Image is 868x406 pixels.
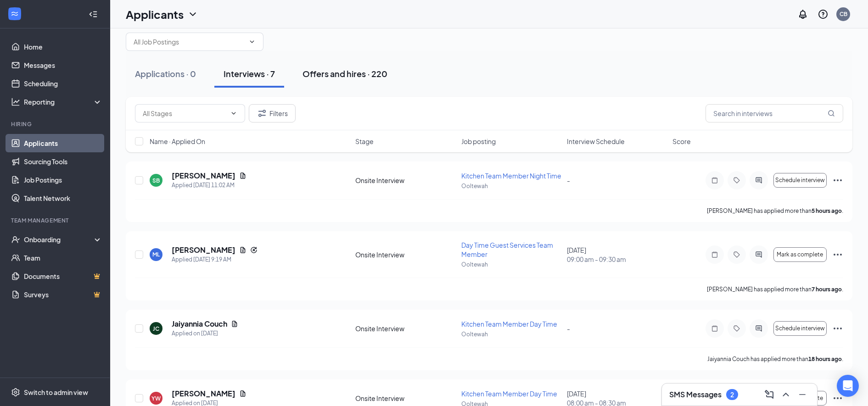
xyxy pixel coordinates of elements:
svg: Note [709,325,720,332]
div: Offers and hires · 220 [302,68,387,79]
div: Interviews · 7 [224,68,275,79]
div: SB [152,177,160,184]
p: Jaiyannia Couch has applied more than . [707,355,843,363]
span: Stage [355,137,374,146]
input: All Job Postings [134,37,245,47]
span: Schedule interview [775,325,825,332]
svg: Analysis [11,97,20,106]
span: Score [672,137,691,146]
input: All Stages [143,108,226,118]
p: [PERSON_NAME] has applied more than . [707,207,843,215]
svg: ChevronDown [230,110,237,117]
p: [PERSON_NAME] has applied more than . [707,285,843,293]
div: Applied [DATE] 11:02 AM [172,181,246,190]
svg: Ellipses [832,175,843,186]
div: Onboarding [24,235,95,244]
h5: [PERSON_NAME] [172,171,235,181]
a: Sourcing Tools [24,152,102,171]
svg: Document [231,320,238,328]
span: Kitchen Team Member Day Time [461,320,557,328]
a: Applicants [24,134,102,152]
h5: [PERSON_NAME] [172,245,235,255]
svg: Document [239,246,246,254]
a: Job Postings [24,171,102,189]
svg: Ellipses [832,249,843,260]
div: CB [840,10,847,18]
span: Job posting [461,137,496,146]
svg: Document [239,390,246,397]
svg: Filter [257,108,268,119]
h1: Applicants [126,6,184,22]
div: Onsite Interview [355,176,455,185]
button: Minimize [795,387,810,402]
svg: Settings [11,388,20,397]
div: Switch to admin view [24,388,88,397]
button: Schedule interview [773,321,827,336]
h5: [PERSON_NAME] [172,389,235,399]
span: - [567,176,570,184]
a: DocumentsCrown [24,267,102,285]
div: Applied on [DATE] [172,329,238,338]
svg: QuestionInfo [818,9,829,20]
svg: Ellipses [832,393,843,404]
div: ML [152,250,160,258]
svg: ChevronUp [780,389,791,400]
svg: Note [709,251,720,258]
span: Kitchen Team Member Night Time [461,172,561,180]
div: Open Intercom Messenger [837,375,859,397]
div: YW [151,395,161,402]
span: - [567,324,570,333]
div: 2 [730,391,734,399]
svg: Document [239,172,246,179]
svg: Collapse [89,10,98,19]
a: Talent Network [24,189,102,207]
b: 7 hours ago [812,286,842,293]
svg: Tag [731,325,742,332]
button: Schedule interview [773,173,827,188]
p: Ooltewah [461,261,561,268]
div: Onsite Interview [355,394,455,403]
input: Search in interviews [706,104,843,122]
svg: Notifications [797,9,808,20]
div: Onsite Interview [355,250,455,259]
a: Scheduling [24,74,102,93]
svg: ActiveChat [753,325,764,332]
a: Home [24,38,102,56]
div: JC [153,325,159,333]
button: ChevronUp [778,387,793,402]
svg: Tag [731,251,742,258]
svg: MagnifyingGlass [828,110,835,117]
div: Reporting [24,97,103,106]
p: Ooltewah [461,330,561,338]
a: Team [24,249,102,267]
span: Name · Applied On [150,137,205,146]
div: [DATE] [567,245,667,264]
span: Mark as complete [777,251,823,258]
svg: ComposeMessage [764,389,775,400]
span: 09:00 am - 09:30 am [567,255,667,264]
svg: ActiveChat [753,251,764,258]
div: Onsite Interview [355,324,455,333]
svg: UserCheck [11,235,20,244]
h3: SMS Messages [669,389,722,400]
a: SurveysCrown [24,285,102,304]
a: Messages [24,56,102,74]
svg: Reapply [250,246,258,254]
h5: Jaiyannia Couch [172,319,227,329]
b: 18 hours ago [808,356,842,362]
button: Mark as complete [773,247,827,262]
span: Schedule interview [775,177,825,184]
span: Kitchen Team Member Day Time [461,389,557,398]
svg: Minimize [797,389,808,400]
svg: Tag [731,177,742,184]
svg: ChevronDown [187,9,198,20]
span: Interview Schedule [567,137,625,146]
div: Team Management [11,217,101,224]
span: Day Time Guest Services Team Member [461,241,553,258]
div: Hiring [11,120,101,128]
div: Applications · 0 [135,68,196,79]
div: Applied [DATE] 9:19 AM [172,255,258,264]
svg: ChevronDown [248,38,256,45]
button: Filter Filters [249,104,296,122]
svg: Note [709,177,720,184]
